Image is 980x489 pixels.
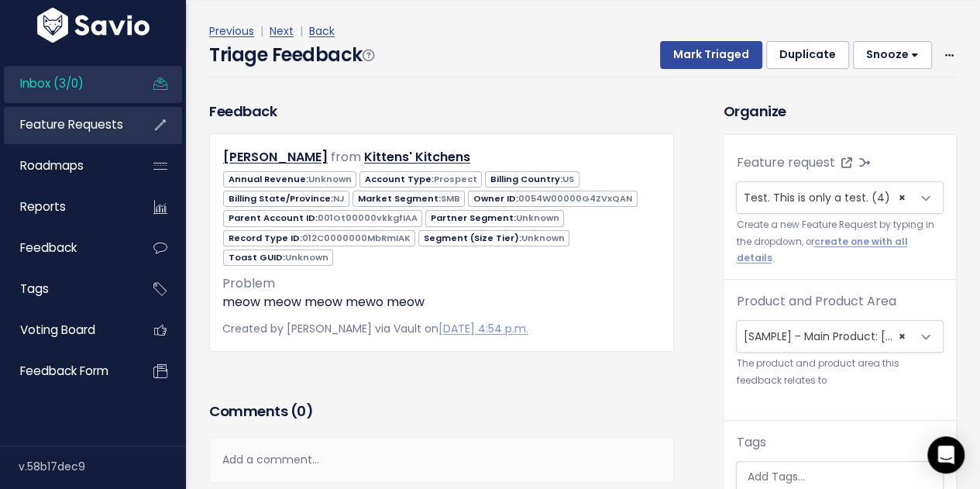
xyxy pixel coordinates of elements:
span: Unknown [521,232,565,244]
a: Next [270,23,294,39]
a: Kittens' Kitchens [364,148,470,166]
div: v.58b17dec9 [19,446,186,487]
span: Inbox (3/0) [20,75,84,91]
a: Feedback [4,230,129,266]
span: Account Type: [359,171,482,188]
span: Record Type ID: [223,230,415,246]
small: The product and product area this feedback relates to [736,356,944,389]
span: from [331,148,361,166]
span: Billing State/Province: [223,191,349,207]
span: Partner Segment: [425,210,564,226]
button: Mark Triaged [660,41,762,69]
a: Feature Requests [4,107,129,143]
a: Back [309,23,335,39]
a: Tags [4,271,129,307]
h3: Organize [723,101,957,122]
a: Previous [209,23,254,39]
a: Reports [4,189,129,225]
span: × [899,182,906,213]
span: Segment (Size Tier): [418,230,569,246]
img: logo-white.9d6f32f41409.svg [33,8,153,43]
span: Feedback [20,239,77,256]
h4: Triage Feedback [209,41,373,69]
span: Billing Country: [485,171,579,188]
span: Parent Account ID: [223,210,422,226]
a: Inbox (3/0) [4,66,129,102]
span: × [899,321,906,352]
a: Feedback form [4,353,129,389]
label: Feature request [736,153,834,172]
span: Tags [20,281,49,297]
a: create one with all details [736,236,907,264]
div: Open Intercom Messenger [927,436,965,474]
span: US [562,173,574,185]
label: Tags [736,433,765,452]
span: Unknown [516,212,559,224]
span: [SAMPLE] - Main Product: [SAMPLE] Integrations [736,320,944,353]
input: Add Tags... [741,469,944,485]
p: meow meow meow mewo meow [222,293,661,312]
span: Voting Board [20,322,95,338]
span: SMB [441,192,460,205]
span: Prospect [434,173,477,185]
span: Feature Requests [20,116,123,133]
span: Unknown [308,173,352,185]
span: 0 [297,401,306,421]
span: 0054W00000G4ZVxQAN [518,192,632,205]
span: NJ [333,192,345,205]
span: | [297,23,306,39]
span: Test. This is only a test. (4) [743,190,889,205]
span: Problem [222,274,275,292]
h3: Feedback [209,101,277,122]
div: Add a comment... [209,437,674,483]
span: | [257,23,266,39]
a: Roadmaps [4,148,129,184]
a: [PERSON_NAME] [223,148,328,166]
span: Unknown [285,251,328,263]
span: Annual Revenue: [223,171,356,188]
span: Market Segment: [352,191,465,207]
a: [DATE] 4:54 p.m. [438,321,528,336]
button: Snooze [853,41,932,69]
span: [SAMPLE] - Main Product: [SAMPLE] Integrations [737,321,912,352]
a: Voting Board [4,312,129,348]
span: Owner ID: [468,191,637,207]
h3: Comments ( ) [209,401,674,422]
small: Create a new Feature Request by typing in the dropdown, or . [736,217,944,267]
span: Feedback form [20,363,108,379]
label: Product and Product Area [736,292,896,311]
span: 001Ot00000vkkgfIAA [318,212,418,224]
button: Duplicate [766,41,849,69]
span: Roadmaps [20,157,84,174]
span: Created by [PERSON_NAME] via Vault on [222,321,528,336]
span: Reports [20,198,66,215]
span: Toast GUID: [223,250,333,266]
span: 012C0000000MbRmIAK [302,232,411,244]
